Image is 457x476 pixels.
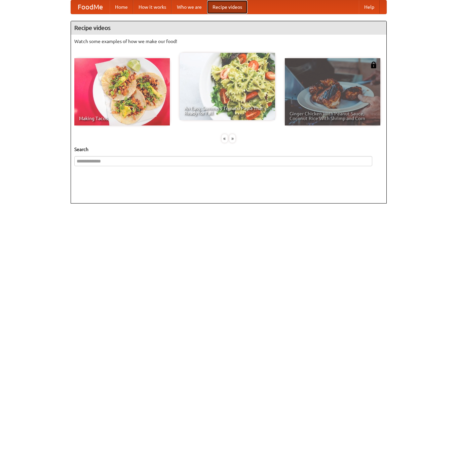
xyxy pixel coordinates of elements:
span: Making Tacos [79,116,165,121]
div: » [229,134,235,143]
h5: Search [74,146,383,153]
a: Home [110,0,133,14]
img: 483408.png [370,62,377,68]
a: Recipe videos [207,0,247,14]
a: How it works [133,0,172,14]
a: FoodMe [71,0,110,14]
a: Making Tacos [74,58,170,125]
a: Who we are [172,0,207,14]
a: Help [359,0,380,14]
p: Watch some examples of how we make our food! [74,38,383,45]
a: An Easy, Summery Tomato Pasta That's Ready for Fall [180,53,275,120]
h4: Recipe videos [71,21,386,35]
span: An Easy, Summery Tomato Pasta That's Ready for Fall [184,106,270,115]
div: « [222,134,228,143]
